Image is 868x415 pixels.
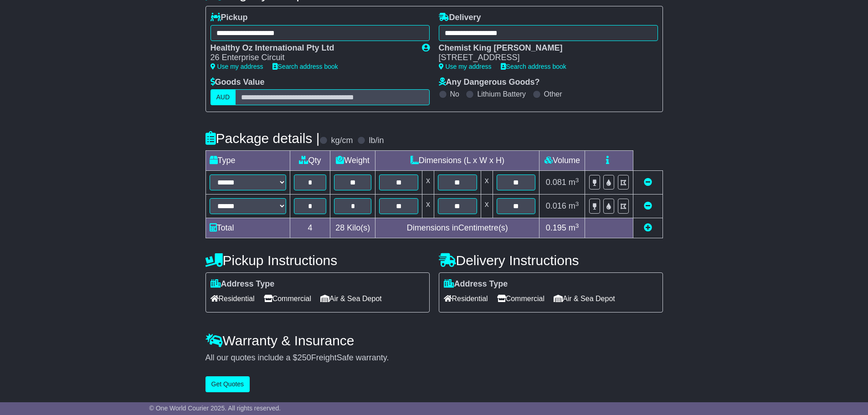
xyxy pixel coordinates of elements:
label: Lithium Battery [477,90,526,98]
span: © One World Courier 2025. All rights reserved. [149,405,281,412]
td: Qty [290,151,330,171]
div: All our quotes include a $ FreightSafe warranty. [205,353,663,363]
h4: Pickup Instructions [205,253,430,268]
a: Use my address [439,63,492,70]
a: Search address book [501,63,566,70]
span: Residential [444,292,488,306]
label: AUD [211,89,236,105]
label: Pickup [211,13,248,23]
div: 26 Enterprise Circuit [211,53,413,63]
label: Address Type [444,279,508,289]
a: Remove this item [644,201,652,210]
h4: Warranty & Insurance [205,333,663,348]
label: No [450,90,459,98]
td: Volume [539,151,585,171]
td: Total [205,218,290,238]
div: Chemist King [PERSON_NAME] [439,43,649,53]
td: Dimensions in Centimetre(s) [375,218,539,238]
sup: 3 [575,222,579,229]
td: Dimensions (L x W x H) [375,151,539,171]
h4: Delivery Instructions [439,253,663,268]
div: Healthy Oz International Pty Ltd [211,43,413,53]
button: Get Quotes [205,376,250,392]
td: x [422,171,434,195]
span: 28 [335,223,344,232]
span: Residential [211,292,255,306]
h4: Package details | [205,131,320,146]
span: 0.016 [546,201,566,210]
span: Air & Sea Depot [554,292,615,306]
td: x [481,171,493,195]
td: Type [205,151,290,171]
span: m [569,201,579,210]
span: Commercial [497,292,544,306]
label: Delivery [439,13,481,23]
div: [STREET_ADDRESS] [439,53,649,63]
span: 0.081 [546,178,566,187]
span: 250 [298,353,311,362]
span: m [569,223,579,232]
sup: 3 [575,200,579,207]
span: Commercial [264,292,311,306]
span: 0.195 [546,223,566,232]
a: Use my address [211,63,263,70]
a: Search address book [272,63,338,70]
label: lb/in [369,136,384,146]
td: 4 [290,218,330,238]
label: Any Dangerous Goods? [439,77,540,87]
span: m [569,178,579,187]
label: Goods Value [211,77,265,87]
a: Remove this item [644,178,652,187]
td: Weight [330,151,375,171]
label: kg/cm [331,136,353,146]
a: Add new item [644,223,652,232]
sup: 3 [575,177,579,184]
td: x [481,195,493,218]
label: Other [544,90,562,98]
label: Address Type [211,279,275,289]
td: Kilo(s) [330,218,375,238]
td: x [422,195,434,218]
span: Air & Sea Depot [320,292,382,306]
